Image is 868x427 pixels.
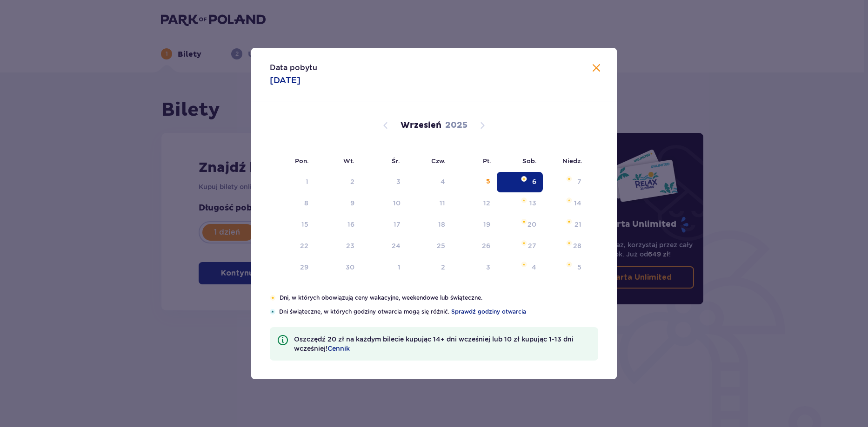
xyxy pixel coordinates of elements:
td: wtorek, 9 września 2025 [315,193,361,214]
td: czwartek, 18 września 2025 [407,215,452,235]
td: czwartek, 2 października 2025 [407,257,452,278]
div: Calendar [251,101,617,294]
small: Sob. [522,157,537,164]
div: 17 [394,220,401,229]
div: 4 [441,177,445,186]
div: 13 [529,198,536,208]
td: sobota, 27 września 2025 [497,236,543,256]
div: 11 [440,198,445,208]
td: niedziela, 14 września 2025 [543,193,588,214]
div: 22 [300,241,308,250]
div: 29 [300,263,308,272]
small: Pon. [295,157,309,164]
td: sobota, 13 września 2025 [497,193,543,214]
div: 24 [392,241,401,250]
td: niedziela, 28 września 2025 [543,236,588,256]
div: 15 [301,220,308,229]
div: 2 [350,177,354,186]
p: Dni świąteczne, w których godziny otwarcia mogą się różnić. [279,308,598,316]
a: Sprawdź godziny otwarcia [451,308,526,316]
td: sobota, 20 września 2025 [497,215,543,235]
td: Selected. sobota, 6 września 2025 [497,172,543,192]
small: Śr. [392,157,400,164]
td: Not available. środa, 3 września 2025 [361,172,407,192]
td: poniedziałek, 15 września 2025 [270,215,315,235]
small: Wt. [343,157,354,164]
div: 1 [306,177,308,186]
div: 1 [398,263,401,272]
div: 3 [486,263,490,272]
div: 8 [304,198,308,208]
td: niedziela, 21 września 2025 [543,215,588,235]
td: wtorek, 30 września 2025 [315,257,361,278]
div: 19 [483,220,490,229]
td: Not available. poniedziałek, 1 września 2025 [270,172,315,192]
small: Pt. [483,157,491,164]
td: piątek, 19 września 2025 [452,215,497,235]
td: Not available. wtorek, 2 września 2025 [315,172,361,192]
td: wtorek, 23 września 2025 [315,236,361,256]
div: 23 [346,241,354,250]
td: środa, 10 września 2025 [361,193,407,214]
td: wtorek, 16 września 2025 [315,215,361,235]
td: Not available. czwartek, 4 września 2025 [407,172,452,192]
td: poniedziałek, 29 września 2025 [270,257,315,278]
small: Czw. [431,157,446,164]
div: 20 [527,220,536,229]
td: środa, 17 września 2025 [361,215,407,235]
td: czwartek, 25 września 2025 [407,236,452,256]
td: piątek, 5 września 2025 [452,172,497,192]
div: 10 [393,198,401,208]
div: 30 [346,263,354,272]
td: środa, 24 września 2025 [361,236,407,256]
div: 5 [486,177,490,186]
div: 6 [532,177,536,186]
p: Dni, w których obowiązują ceny wakacyjne, weekendowe lub świąteczne. [280,294,598,302]
div: 27 [528,241,536,250]
td: piątek, 26 września 2025 [452,236,497,256]
div: 16 [347,220,354,229]
td: poniedziałek, 22 września 2025 [270,236,315,256]
td: piątek, 12 września 2025 [452,193,497,214]
td: poniedziałek, 8 września 2025 [270,193,315,214]
div: 9 [350,198,354,208]
div: 4 [532,263,536,272]
div: 2 [441,263,445,272]
div: 12 [483,198,490,208]
div: 26 [482,241,490,250]
div: 3 [396,177,401,186]
td: środa, 1 października 2025 [361,257,407,278]
td: niedziela, 5 października 2025 [543,257,588,278]
div: 18 [438,220,445,229]
small: Niedz. [562,157,582,164]
td: niedziela, 7 września 2025 [543,172,588,192]
td: sobota, 4 października 2025 [497,257,543,278]
td: czwartek, 11 września 2025 [407,193,452,214]
div: 25 [437,241,445,250]
td: piątek, 3 października 2025 [452,257,497,278]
